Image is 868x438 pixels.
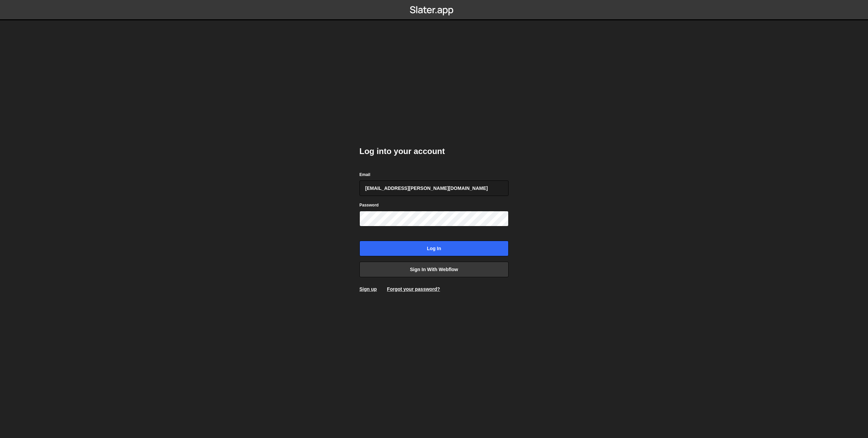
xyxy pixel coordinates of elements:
[359,202,379,209] label: Password
[359,262,509,277] a: Sign in with Webflow
[359,171,370,178] label: Email
[359,241,509,256] input: Log in
[359,146,509,157] h2: Log into your account
[359,286,377,292] a: Sign up
[387,286,440,292] a: Forgot your password?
